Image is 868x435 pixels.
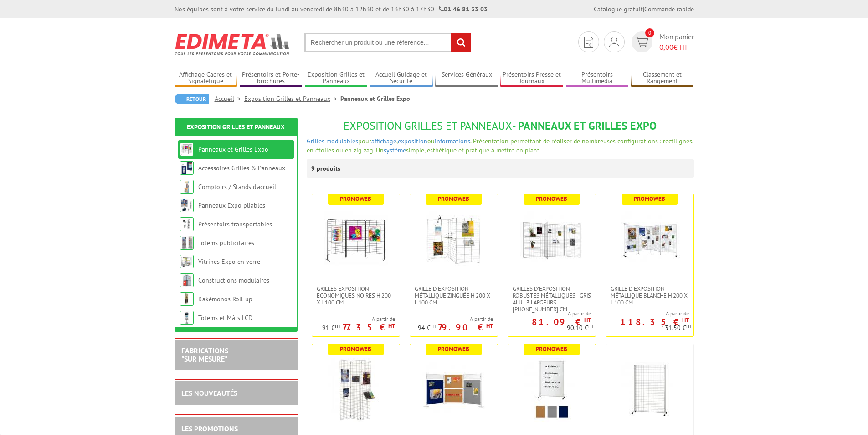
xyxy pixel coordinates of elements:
img: Vitrines Expo en verre [180,255,194,268]
div: Nos équipes sont à votre service du lundi au vendredi de 8h30 à 12h30 et de 13h30 à 17h30 [175,5,488,14]
span: Grilles Exposition Economiques Noires H 200 x L 100 cm [317,285,395,306]
span: 0,00 [659,42,673,52]
a: Grilles [307,137,324,145]
a: Kakémonos Roll-up [198,295,252,303]
a: Constructions modulaires [198,276,269,284]
sup: HT [486,322,493,330]
p: 118.35 € [620,319,689,325]
span: A partir de [508,310,591,317]
input: Rechercher un produit ou une référence... [304,33,471,52]
img: Grilles d'exposition robustes métalliques - gris alu - 3 largeurs 70-100-120 cm [520,208,584,272]
span: € HT [659,42,694,52]
a: exposition [398,137,427,145]
img: Comptoirs / Stands d'accueil [180,180,194,194]
img: Kakémonos Roll-up [180,292,194,306]
span: A partir de [322,315,395,323]
img: Panneaux Exposition Grilles mobiles sur roulettes - gris clair [618,358,682,422]
a: Présentoirs Presse et Journaux [500,71,563,86]
a: Présentoirs Multimédia [566,71,629,86]
a: Grilles Exposition Economiques Noires H 200 x L 100 cm [312,285,400,306]
sup: HT [335,323,341,329]
li: Panneaux et Grilles Expo [340,94,410,103]
span: pour , ou . Présentation permettant de réaliser de nombreuses configurations : rectilignes, en ét... [307,137,693,154]
span: Exposition Grilles et Panneaux [344,119,512,133]
a: modulables [326,137,358,145]
a: Services Généraux [435,71,498,86]
a: Accueil Guidage et Sécurité [370,71,433,86]
b: Promoweb [438,195,469,203]
a: Panneaux Expo pliables [198,201,265,210]
sup: HT [682,316,689,324]
b: Promoweb [536,345,567,353]
span: Grille d'exposition métallique blanche H 200 x L 100 cm [611,285,689,306]
span: Mon panier [659,31,694,52]
img: Panneaux & Grilles modulables - liège, feutrine grise ou bleue, blanc laqué ou gris alu [422,358,486,422]
a: devis rapide 0 Mon panier 0,00€ HT [629,31,694,52]
a: Accueil [215,94,244,103]
p: 9 produits [311,159,345,178]
a: LES PROMOTIONS [181,424,238,433]
p: 77.35 € [342,325,395,330]
img: Grille d'exposition métallique Zinguée H 200 x L 100 cm [422,208,486,272]
span: A partir de [606,310,689,317]
b: Promoweb [536,195,567,203]
img: Grille d'exposition métallique blanche H 200 x L 100 cm [618,208,682,272]
p: 90.10 € [567,325,594,331]
a: Grille d'exposition métallique Zinguée H 200 x L 100 cm [410,285,498,306]
a: Présentoirs transportables [198,220,272,228]
span: Grilles d'exposition robustes métalliques - gris alu - 3 largeurs [PHONE_NUMBER] cm [513,285,591,313]
a: FABRICATIONS"Sur Mesure" [181,346,228,363]
input: rechercher [451,33,471,52]
img: Panneaux Expo pliables [180,199,194,212]
img: Totems publicitaires [180,236,194,250]
a: Catalogue gratuit [594,5,643,13]
p: 131.50 € [661,325,692,331]
a: système [384,146,406,154]
a: Exposition Grilles et Panneaux [187,123,285,131]
a: Comptoirs / Stands d'accueil [198,183,276,191]
a: Grilles d'exposition robustes métalliques - gris alu - 3 largeurs [PHONE_NUMBER] cm [508,285,596,313]
sup: HT [388,322,395,330]
b: Promoweb [340,195,371,203]
p: 81.09 € [532,319,591,325]
a: Grille d'exposition métallique blanche H 200 x L 100 cm [606,285,693,306]
a: Exposition Grilles et Panneaux [244,94,340,103]
p: 94 € [418,325,437,331]
img: Grille d'exposition économique blanche, fixation murale, paravent ou sur pied [324,358,388,422]
span: 0 [645,28,654,37]
b: Promoweb [438,345,469,353]
b: Promoweb [634,195,665,203]
img: devis rapide [584,37,593,48]
a: Présentoirs et Porte-brochures [240,71,303,86]
a: Totems publicitaires [198,239,254,247]
span: A partir de [418,315,493,323]
a: LES NOUVEAUTÉS [181,388,237,398]
h1: - Panneaux et Grilles Expo [307,120,694,132]
sup: HT [584,316,591,324]
div: | [594,5,694,14]
img: Présentoirs transportables [180,217,194,231]
p: 91 € [322,325,341,331]
strong: 01 46 81 33 03 [439,5,488,13]
img: Edimeta [175,27,291,61]
sup: HT [588,323,594,329]
a: Accessoires Grilles & Panneaux [198,164,285,172]
a: Totems et Mâts LCD [198,314,252,322]
p: 79.90 € [438,325,493,330]
a: Vitrines Expo en verre [198,257,260,266]
img: Totems et Mâts LCD [180,311,194,325]
b: Promoweb [340,345,371,353]
img: Panneaux et Grilles Expo [180,142,194,156]
a: Exposition Grilles et Panneaux [305,71,368,86]
sup: HT [686,323,692,329]
a: Retour [175,94,209,104]
a: Affichage Cadres et Signalétique [175,71,237,86]
img: devis rapide [635,37,648,47]
img: devis rapide [609,37,619,47]
a: Panneaux et Grilles Expo [198,145,268,153]
img: Grilles Exposition Economiques Noires H 200 x L 100 cm [324,208,388,272]
sup: HT [431,323,437,329]
span: Grille d'exposition métallique Zinguée H 200 x L 100 cm [415,285,493,306]
img: Accessoires Grilles & Panneaux [180,161,194,175]
img: Constructions modulaires [180,273,194,287]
